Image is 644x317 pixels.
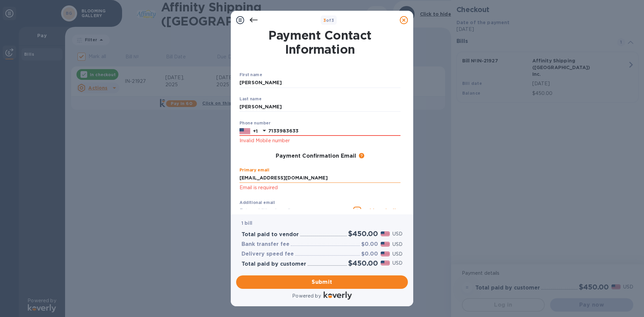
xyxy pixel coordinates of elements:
[348,259,378,267] h2: $450.00
[239,206,351,216] input: Enter additional email
[381,242,390,247] img: USD
[239,173,400,183] input: Enter your primary email
[361,241,378,248] h3: $0.00
[239,121,270,125] label: Phone number
[392,241,402,248] p: USD
[381,231,390,236] img: USD
[276,153,356,159] h3: Payment Confirmation Email
[236,275,408,289] button: Submit
[292,293,321,300] p: Powered by
[324,292,352,300] img: Logo
[239,102,400,112] input: Enter your last name
[253,128,258,135] p: +1
[364,208,400,213] u: Add to the list
[348,229,378,238] h2: $450.00
[241,261,306,267] h3: Total paid by customer
[239,28,400,56] h1: Payment Contact Information
[239,184,400,192] p: Email is required
[239,97,262,101] label: Last name
[381,252,390,256] img: USD
[239,78,400,88] input: Enter your first name
[392,251,402,258] p: USD
[241,220,252,226] b: 1 bill
[323,18,334,23] b: of 3
[323,18,326,23] span: 3
[241,251,294,257] h3: Delivery speed fee
[239,127,250,135] img: US
[239,201,275,205] label: Additional email
[268,126,400,136] input: Enter your phone number
[239,137,400,145] p: Invalid Mobile number
[241,241,289,248] h3: Bank transfer fee
[241,231,299,238] h3: Total paid to vendor
[361,251,378,257] h3: $0.00
[392,260,402,267] p: USD
[381,261,390,265] img: USD
[392,230,402,237] p: USD
[239,73,262,77] label: First name
[239,168,269,172] label: Primary email
[241,278,402,286] span: Submit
